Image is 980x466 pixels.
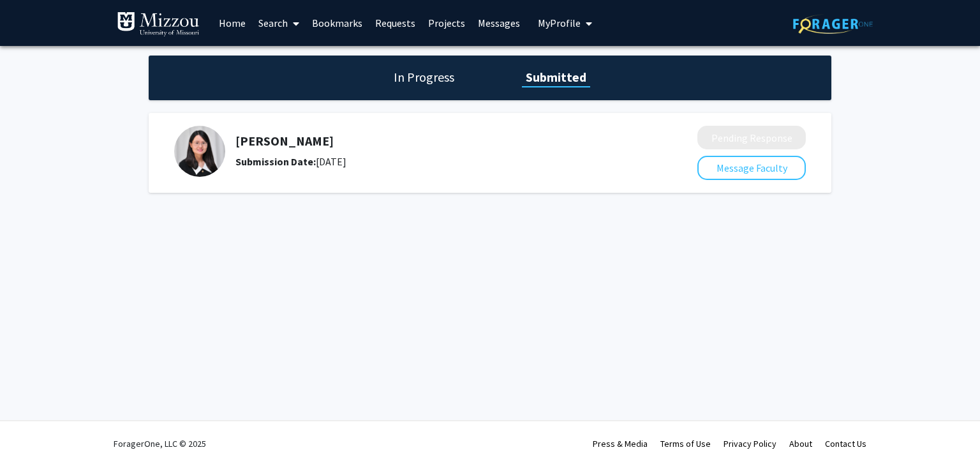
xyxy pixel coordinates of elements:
a: Requests [369,1,422,45]
a: About [789,438,812,449]
a: Message Faculty [697,162,806,174]
a: Messages [471,1,526,45]
button: Pending Response [697,126,806,149]
a: Bookmarks [306,1,369,45]
img: ForagerOne Logo [793,14,873,34]
a: Terms of Use [660,438,711,449]
h1: In Progress [390,68,458,86]
div: ForagerOne, LLC © 2025 [114,421,206,466]
h1: Submitted [522,68,590,86]
a: Search [252,1,306,45]
a: Privacy Policy [724,438,776,449]
b: Submission Date: [235,155,316,168]
a: Contact Us [825,438,866,449]
img: University of Missouri Logo [117,11,200,37]
div: [DATE] [235,154,630,169]
h5: [PERSON_NAME] [235,133,630,149]
span: My Profile [538,17,581,29]
a: Projects [422,1,471,45]
a: Press & Media [593,438,648,449]
img: Profile Picture [174,126,225,177]
a: Home [212,1,252,45]
button: Message Faculty [697,156,806,180]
